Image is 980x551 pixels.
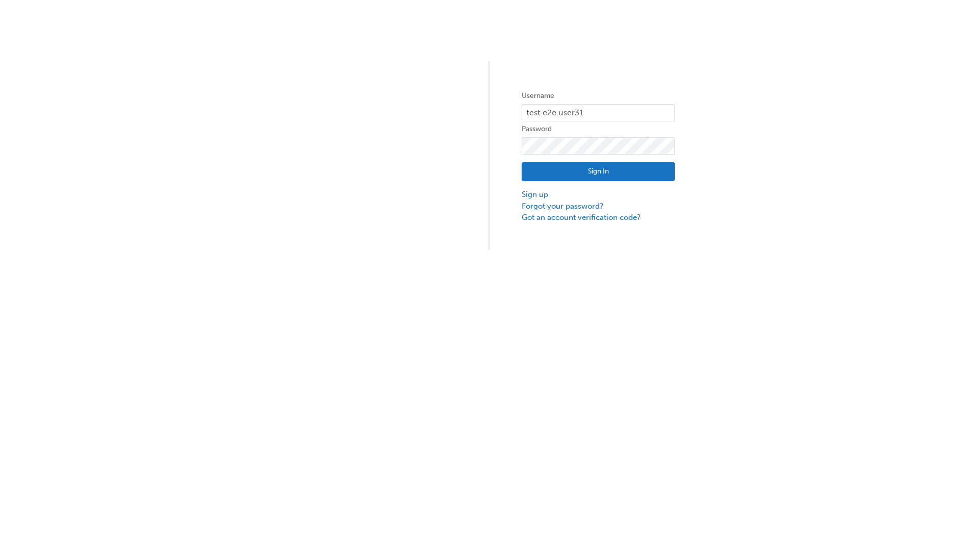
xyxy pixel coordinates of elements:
[522,189,675,201] a: Sign up
[522,123,675,135] label: Password
[522,212,675,223] a: Got an account verification code?
[522,162,675,182] button: Sign In
[522,90,675,102] label: Username
[522,104,675,121] input: Username
[522,201,675,212] a: Forgot your password?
